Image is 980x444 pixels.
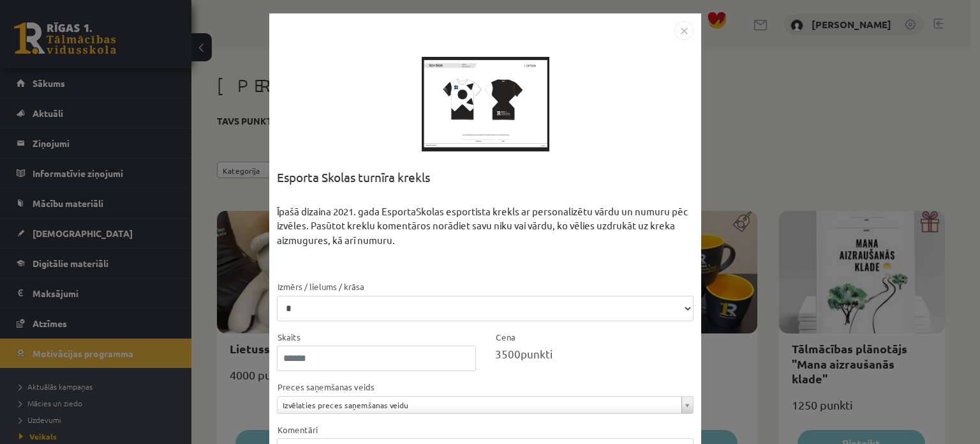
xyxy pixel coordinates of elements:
div: Īpašā dizaina 2021. gada EsportaSkolas esportista krekls ar personalizētu vārdu un numuru pēc izv... [277,204,694,280]
a: Close [674,23,694,35]
label: Cena [495,331,516,344]
a: Izvēlaties preces saņemšanas veidu [278,397,693,413]
label: Skaits [277,331,301,344]
label: Preces saņemšanas veids [277,381,375,394]
label: Komentāri [277,424,318,436]
div: Esporta Skolas turnīra krekls [277,168,694,204]
div: punkti [495,346,694,362]
label: Izmērs / lielums / krāsa [277,280,364,293]
span: 3500 [495,347,521,360]
span: Izvēlaties preces saņemšanas veidu [283,397,676,413]
img: motivation-modal-close-c4c6120e38224f4335eb81b515c8231475e344d61debffcd306e703161bf1fac.png [674,21,694,40]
